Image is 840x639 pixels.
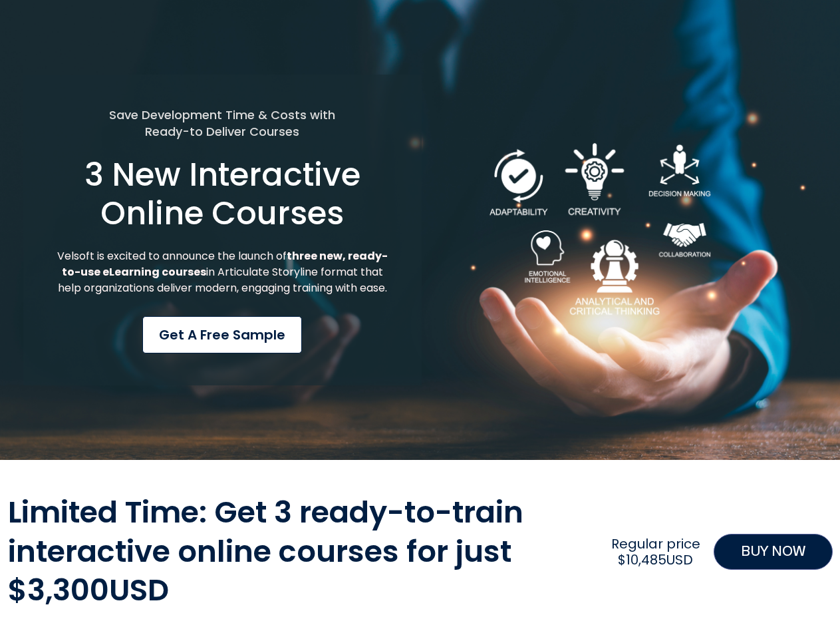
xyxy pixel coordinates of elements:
a: BUY NOW [714,534,833,570]
strong: three new, ready-to-use eLearning courses [62,248,388,280]
a: Get a Free Sample [142,316,302,353]
h1: 3 New Interactive Online Courses [55,156,390,232]
span: Get a Free Sample [159,325,285,345]
h5: Save Development Time & Costs with Ready-to Deliver Courses [55,106,390,140]
h2: Limited Time: Get 3 ready-to-train interactive online courses for just $3,300USD [8,493,599,610]
h2: Regular price $10,485USD [605,536,706,568]
p: Velsoft is excited to announce the launch of in Articulate Storyline format that help organizatio... [55,248,390,296]
span: BUY NOW [741,541,805,562]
